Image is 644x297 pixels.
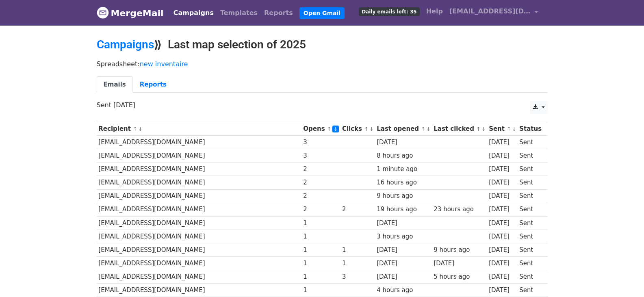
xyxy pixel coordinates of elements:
[97,38,548,52] h2: ⟫ Last map selection of 2025
[97,176,301,189] td: [EMAIL_ADDRESS][DOMAIN_NAME]
[97,203,301,216] td: [EMAIL_ADDRESS][DOMAIN_NAME]
[359,7,419,16] span: Daily emails left: 35
[97,189,301,203] td: [EMAIL_ADDRESS][DOMAIN_NAME]
[489,165,516,174] div: [DATE]
[517,243,543,256] td: Sent
[377,191,429,201] div: 9 hours ago
[517,189,543,203] td: Sent
[303,165,338,174] div: 2
[299,7,345,19] a: Open Gmail
[303,245,338,255] div: 1
[377,245,429,255] div: [DATE]
[97,7,109,19] img: MergeMail logo
[517,284,543,297] td: Sent
[97,163,301,176] td: [EMAIL_ADDRESS][DOMAIN_NAME]
[377,219,429,228] div: [DATE]
[517,257,543,270] td: Sent
[517,216,543,230] td: Sent
[97,76,133,93] a: Emails
[133,76,173,93] a: Reports
[303,232,338,241] div: 1
[489,259,516,268] div: [DATE]
[138,126,143,132] a: ↓
[303,219,338,228] div: 1
[489,138,516,147] div: [DATE]
[303,178,338,187] div: 2
[476,126,481,132] a: ↑
[517,203,543,216] td: Sent
[489,191,516,201] div: [DATE]
[303,205,338,214] div: 2
[446,3,541,22] a: [EMAIL_ADDRESS][DOMAIN_NAME]
[377,138,429,147] div: [DATE]
[342,205,373,214] div: 2
[303,151,338,160] div: 3
[517,149,543,163] td: Sent
[426,126,431,132] a: ↓
[97,149,301,163] td: [EMAIL_ADDRESS][DOMAIN_NAME]
[449,7,531,16] span: [EMAIL_ADDRESS][DOMAIN_NAME]
[481,126,486,132] a: ↓
[489,178,516,187] div: [DATE]
[377,259,429,268] div: [DATE]
[97,136,301,149] td: [EMAIL_ADDRESS][DOMAIN_NAME]
[97,4,164,22] a: MergeMail
[517,122,543,136] th: Status
[133,126,137,132] a: ↑
[377,272,429,282] div: [DATE]
[517,136,543,149] td: Sent
[97,243,301,256] td: [EMAIL_ADDRESS][DOMAIN_NAME]
[217,5,261,21] a: Templates
[97,38,154,51] a: Campaigns
[97,257,301,270] td: [EMAIL_ADDRESS][DOMAIN_NAME]
[342,259,373,268] div: 1
[434,245,485,255] div: 9 hours ago
[434,205,485,214] div: 23 hours ago
[303,286,338,295] div: 1
[332,126,339,132] a: ↓
[261,5,296,21] a: Reports
[303,259,338,268] div: 1
[170,5,217,21] a: Campaigns
[489,272,516,282] div: [DATE]
[97,216,301,230] td: [EMAIL_ADDRESS][DOMAIN_NAME]
[489,245,516,255] div: [DATE]
[377,165,429,174] div: 1 minute ago
[369,126,374,132] a: ↓
[489,286,516,295] div: [DATE]
[97,60,548,68] p: Spreadsheet:
[303,191,338,201] div: 2
[342,272,373,282] div: 3
[489,232,516,241] div: [DATE]
[375,122,432,136] th: Last opened
[327,126,332,132] a: ↑
[377,286,429,295] div: 4 hours ago
[301,122,340,136] th: Opens
[97,122,301,136] th: Recipient
[377,205,429,214] div: 19 hours ago
[517,270,543,284] td: Sent
[97,101,548,109] p: Sent [DATE]
[517,176,543,189] td: Sent
[356,3,423,20] a: Daily emails left: 35
[97,270,301,284] td: [EMAIL_ADDRESS][DOMAIN_NAME]
[97,284,301,297] td: [EMAIL_ADDRESS][DOMAIN_NAME]
[303,272,338,282] div: 1
[517,230,543,243] td: Sent
[432,122,487,136] th: Last clicked
[377,232,429,241] div: 3 hours ago
[489,219,516,228] div: [DATE]
[140,60,188,68] a: new inventaire
[340,122,375,136] th: Clicks
[421,126,425,132] a: ↑
[434,259,485,268] div: [DATE]
[342,245,373,255] div: 1
[489,151,516,160] div: [DATE]
[303,138,338,147] div: 3
[97,230,301,243] td: [EMAIL_ADDRESS][DOMAIN_NAME]
[364,126,369,132] a: ↑
[489,205,516,214] div: [DATE]
[507,126,511,132] a: ↑
[487,122,517,136] th: Sent
[434,272,485,282] div: 5 hours ago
